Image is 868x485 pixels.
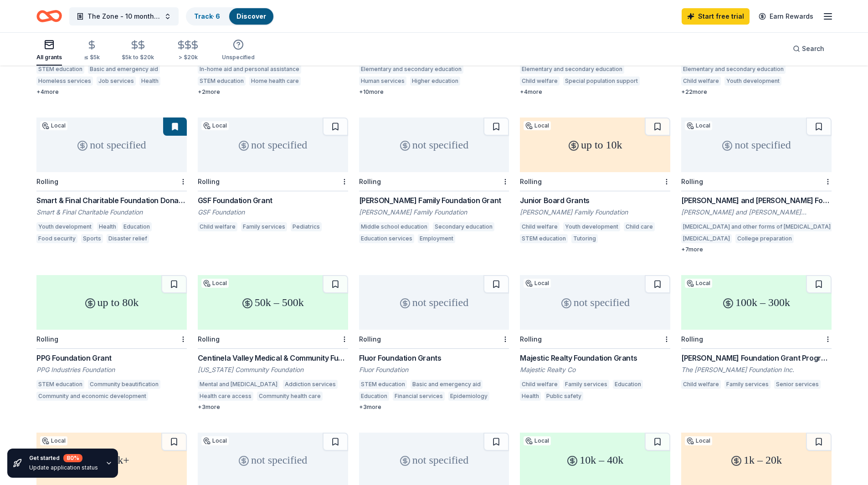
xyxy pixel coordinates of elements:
div: Basic and emergency aid [411,380,483,389]
div: Food security [36,234,77,243]
div: + 4 more [520,88,670,96]
div: Rolling [359,335,381,343]
div: Rolling [198,335,220,343]
a: 50k – 500kLocalRollingCentinela Valley Medical & Community Funds - Integration, Collaboration, Ad... [198,275,348,411]
div: Local [524,436,551,445]
div: Centinela Valley Medical & Community Funds - Integration, Collaboration, Advocacy Grants [198,352,348,363]
div: Community beautification [88,380,160,389]
a: up to 80kRollingPPG Foundation GrantPPG Industries FoundationSTEM educationCommunity beautificati... [36,275,187,403]
div: Pediatrics [291,222,322,231]
div: + 2 more [198,88,348,96]
div: Public safety [544,392,583,401]
div: > $20k [176,54,200,61]
span: Search [802,43,824,54]
div: [PERSON_NAME] Foundation Grant Programs - [GEOGRAPHIC_DATA] [681,352,832,363]
span: The Zone - 10 month Weekly Mindfulness Class taught in elementary schools [87,11,160,22]
div: $5k to $20k [122,54,154,61]
a: Start free trial [682,8,750,25]
div: not specified [359,275,509,330]
div: PPG Foundation Grant [36,352,187,363]
div: 50k – 500k [198,275,348,330]
div: Health [520,392,541,401]
button: All grants [36,36,62,66]
div: Majestic Realty Foundation Grants [520,352,670,363]
a: Discover [236,12,266,20]
button: ≤ $5k [84,36,100,66]
div: Special population support [563,77,640,86]
div: Child welfare [198,222,237,231]
div: GSF Foundation [198,208,348,217]
div: not specified [681,117,832,172]
div: up to 10k [520,117,670,172]
div: Job services [97,77,136,86]
div: Local [685,436,712,445]
div: Unspecified [222,54,255,61]
div: Smart & Final Charitable Foundation [36,208,187,217]
div: [MEDICAL_DATA] and other forms of [MEDICAL_DATA] [681,222,832,231]
div: Rolling [36,178,58,185]
div: Junior Board Grants [520,195,670,206]
a: not specifiedRollingFluor Foundation GrantsFluor FoundationSTEM educationBasic and emergency aidE... [359,275,509,411]
div: Community health care [257,392,323,401]
a: 100k – 300kLocalRolling[PERSON_NAME] Foundation Grant Programs - [GEOGRAPHIC_DATA]The [PERSON_NAM... [681,275,832,392]
div: Secondary education [433,222,494,231]
div: Basic and emergency aid [88,65,160,74]
div: Elementary and secondary education [681,65,786,74]
div: Local [201,121,229,130]
div: Update application status [29,464,98,471]
div: Local [201,279,229,288]
div: Local [201,436,229,445]
div: College preparation [735,234,794,243]
div: All grants [36,54,62,61]
div: up to 80k [36,275,187,330]
div: Majestic Realty Co [520,365,670,374]
div: Fluor Foundation [359,365,509,374]
div: In-home aid and personal assistance [198,65,301,74]
div: STEM education [198,77,246,86]
div: Middle school education [359,222,429,231]
a: up to 10kLocalRollingJunior Board Grants[PERSON_NAME] Family FoundationChild welfareYouth develop... [520,117,670,246]
div: Child welfare [520,77,560,86]
div: + 4 more [36,88,187,96]
div: Local [685,279,712,288]
div: + 7 more [681,246,832,253]
div: Financial services [393,392,445,401]
div: Homeless services [36,77,93,86]
div: Youth development [724,77,781,86]
div: [PERSON_NAME] and [PERSON_NAME] Foundation [681,208,832,217]
button: Track· 6Discover [186,7,274,26]
div: Local [40,121,67,130]
div: STEM education [520,234,568,243]
div: Youth development [36,222,93,231]
div: Disaster relief [107,234,149,243]
div: Education [613,380,643,389]
div: Family services [724,380,770,389]
div: STEM education [36,65,84,74]
div: [PERSON_NAME] Family Foundation [520,208,670,217]
div: Family services [241,222,287,231]
div: Rolling [520,335,542,343]
div: Epidemiology [448,392,489,401]
div: Smart & Final Charitable Foundation Donations [36,195,187,206]
div: + 3 more [359,403,509,411]
button: $5k to $20k [122,36,154,66]
a: Track· 6 [194,12,220,20]
div: Education [122,222,152,231]
div: not specified [520,275,670,330]
div: [MEDICAL_DATA] [681,234,732,243]
div: Child welfare [520,222,560,231]
button: > $20k [176,36,200,66]
button: The Zone - 10 month Weekly Mindfulness Class taught in elementary schools [69,7,179,26]
div: Fluor Foundation Grants [359,352,509,363]
div: [PERSON_NAME] Family Foundation Grant [359,195,509,206]
div: 80 % [63,454,82,462]
div: Get started [29,454,98,462]
div: Elementary and secondary education [359,65,463,74]
a: Earn Rewards [753,8,819,25]
div: STEM education [36,380,84,389]
div: not specified [198,117,348,172]
a: not specifiedLocalRollingGSF Foundation GrantGSF FoundationChild welfareFamily servicesPediatrics [198,117,348,234]
button: Unspecified [222,36,255,66]
a: Home [36,5,62,27]
div: not specified [359,117,509,172]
